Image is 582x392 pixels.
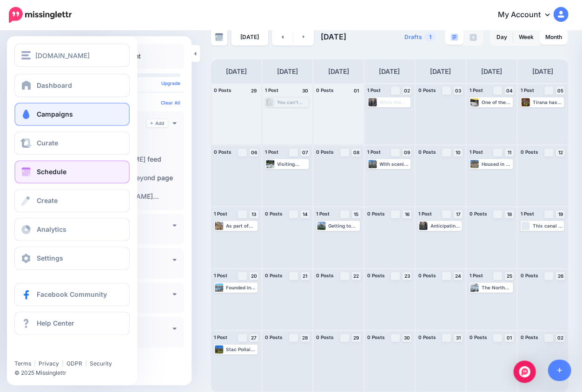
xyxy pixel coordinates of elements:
[367,87,381,93] span: 1 Post
[90,360,112,367] a: Security
[507,212,511,216] span: 18
[404,150,410,155] span: 09
[506,88,512,93] span: 04
[402,272,411,280] a: 23
[402,210,411,218] a: 16
[316,149,334,155] span: 0 Posts
[507,150,511,155] span: 11
[488,4,568,26] a: My Account
[481,66,502,77] h4: [DATE]
[265,87,278,93] span: 1 Post
[62,360,64,367] span: |
[14,74,130,97] a: Dashboard
[277,66,298,77] h4: [DATE]
[39,360,59,367] a: Privacy
[226,223,257,229] div: As part of my two-week adventure around [GEOGRAPHIC_DATA] in southern [GEOGRAPHIC_DATA], I spent ...
[226,346,257,352] div: Stac Pollaidh is one of the most distinctive peaks in the Highlands with its jagged ridge and dra...
[37,254,63,262] span: Settings
[277,99,308,105] div: You can't visit [GEOGRAPHIC_DATA] and not have a stroopwafel. They are so good especially when yo...
[34,360,36,367] span: |
[251,150,257,155] span: 06
[379,99,410,105] div: While the idea of a horned demon punishing children may sound grim, modern Krampus celebrations a...
[367,273,385,278] span: 0 Posts
[351,148,361,157] a: 08
[367,334,385,340] span: 0 Posts
[37,225,66,233] span: Analytics
[37,81,72,89] span: Dashboard
[66,360,82,367] a: GDPR
[265,334,283,340] span: 0 Posts
[456,212,460,216] span: 17
[513,30,539,45] a: Week
[404,274,410,278] span: 23
[302,212,307,216] span: 14
[490,30,512,45] a: Day
[469,273,483,278] span: 1 Post
[302,150,308,155] span: 07
[399,29,441,46] a: Drafts1
[251,212,256,216] span: 13
[353,274,359,278] span: 22
[215,33,223,41] img: calendar-grey-darker.png
[353,150,359,155] span: 08
[520,334,538,340] span: 0 Posts
[265,149,278,155] span: 1 Post
[456,150,461,155] span: 10
[14,368,138,378] li: © 2025 Missinglettr
[35,50,90,61] span: [DOMAIN_NAME]
[379,161,410,167] div: With scenic canals, medieval landmarks, and relaxed vibe, [GEOGRAPHIC_DATA] is only a 30-minute t...
[351,86,361,95] h4: 01
[402,333,411,342] a: 30
[455,274,461,278] span: 24
[481,99,512,105] div: One of the best meals we had in [GEOGRAPHIC_DATA] was at the Seafood Shack in [GEOGRAPHIC_DATA]. ...
[504,210,514,218] a: 18
[354,212,358,216] span: 15
[214,87,231,93] span: 0 Posts
[353,335,359,340] span: 29
[532,223,563,229] div: This canal is 31 kilometres long and provides a link between the [GEOGRAPHIC_DATA] and the Medite...
[418,334,436,340] span: 0 Posts
[14,103,130,126] a: Campaigns
[453,148,463,157] a: 10
[557,88,563,93] span: 05
[316,273,334,278] span: 0 Posts
[300,86,310,95] h4: 30
[226,285,257,290] div: Founded in [DATE] by [PERSON_NAME], the town is a strategic port linking the [GEOGRAPHIC_DATA] to...
[300,333,310,342] a: 28
[557,274,563,278] span: 26
[557,335,563,340] span: 02
[249,148,258,157] a: 06
[520,87,534,93] span: 1 Post
[351,272,361,280] a: 22
[316,334,334,340] span: 0 Posts
[367,149,381,155] span: 1 Post
[507,335,512,340] span: 01
[214,273,227,278] span: 1 Post
[9,7,72,23] img: Missinglettr
[85,360,87,367] span: |
[402,148,411,157] a: 09
[418,149,436,155] span: 0 Posts
[453,210,463,218] a: 17
[14,312,130,335] a: Help Center
[556,86,565,95] a: 05
[481,161,512,167] div: Housed in a former [DEMOGRAPHIC_DATA], it tells the story of the town’s fishing heritage, croftin...
[277,161,308,167] div: Visiting [GEOGRAPHIC_DATA], [GEOGRAPHIC_DATA]'s largest waterfalls, and the gorgeous historical t...
[14,160,130,183] a: Schedule
[504,272,514,280] a: 25
[37,319,74,327] span: Help Center
[37,139,58,147] span: Curate
[14,360,31,367] a: Terms
[302,335,308,340] span: 28
[351,210,361,218] a: 15
[367,211,385,216] span: 0 Posts
[556,210,565,218] a: 19
[430,223,461,229] div: Anticipating the usual festive scene of twinkling lights and [PERSON_NAME] singers, I strolled al...
[556,148,565,157] a: 12
[558,212,562,216] span: 19
[265,273,283,278] span: 0 Posts
[249,272,258,280] a: 20
[450,33,458,41] img: paragraph-boxed.png
[14,218,130,241] a: Analytics
[453,272,463,280] a: 24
